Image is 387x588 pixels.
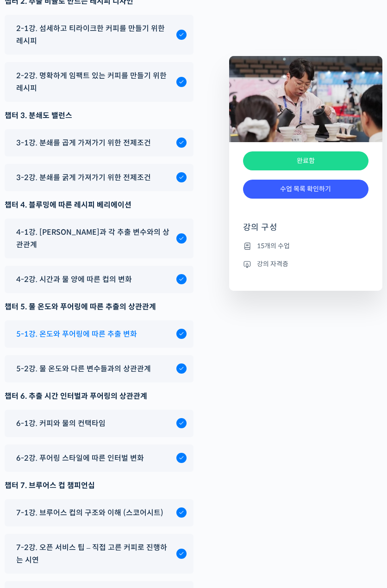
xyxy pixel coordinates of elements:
[143,307,154,315] span: 설정
[16,363,151,375] span: 5-2강. 물 온도와 다른 변수들과의 상관관계
[12,541,187,566] a: 7-2강. 오픈 서비스 팁 – 직접 고른 커피로 진행하는 시연
[3,294,61,317] a: 홈
[16,171,151,184] span: 3-2강. 분쇄를 굵게 가져가기 위한 전제조건
[16,137,151,149] span: 3-1강. 분쇄를 곱게 가져가기 위한 전제조건
[12,22,187,47] a: 2-1강. 섬세하고 티라이크한 커피를 만들기 위한 레시피
[16,417,106,430] span: 6-1강. 커피와 물의 컨택타임
[12,171,187,184] a: 3-2강. 분쇄를 굵게 가져가기 위한 전제조건
[61,294,119,317] a: 대화
[16,22,172,47] span: 2-1강. 섬세하고 티라이크한 커피를 만들기 위한 레시피
[119,294,178,317] a: 설정
[12,507,187,519] a: 7-1강. 브루어스 컵의 구조와 이해 (스코어시트)
[16,226,172,251] span: 4-1강. [PERSON_NAME]과 각 추출 변수와의 상관관계
[12,452,187,464] a: 6-2강. 푸어링 스타일에 따른 인터벌 변화
[85,308,96,315] span: 대화
[16,541,172,566] span: 7-2강. 오픈 서비스 팁 – 직접 고른 커피로 진행하는 시연
[16,69,172,94] span: 2-2강. 명확하게 임팩트 있는 커피를 만들기 위한 레시피
[5,390,193,402] div: 챕터 6. 추출 시간 인터벌과 푸어링의 상관관계
[5,109,193,122] div: 챕터 3. 분쇄도 밸런스
[16,452,144,464] span: 6-2강. 푸어링 스타일에 따른 인터벌 변화
[243,240,368,251] li: 15개의 수업
[16,507,163,519] span: 7-1강. 브루어스 컵의 구조와 이해 (스코어시트)
[16,273,132,286] span: 4-2강. 시간과 물 양에 따른 컵의 변화
[12,69,187,94] a: 2-2강. 명확하게 임팩트 있는 커피를 만들기 위한 레시피
[12,328,187,340] a: 5-1강. 온도와 푸어링에 따른 추출 변화
[12,273,187,286] a: 4-2강. 시간과 물 양에 따른 컵의 변화
[12,417,187,430] a: 6-1강. 커피와 물의 컨택타임
[243,180,368,199] a: 수업 목록 확인하기
[5,479,193,492] div: 챕터 7. 브루어스 컵 챔피언십
[12,226,187,251] a: 4-1강. [PERSON_NAME]과 각 추출 변수와의 상관관계
[243,151,368,170] div: 완료함
[29,307,35,315] span: 홈
[243,222,368,240] h4: 강의 구성
[12,137,187,149] a: 3-1강. 분쇄를 곱게 가져가기 위한 전제조건
[16,328,137,340] span: 5-1강. 온도와 푸어링에 따른 추출 변화
[243,258,368,269] li: 강의 자격증
[5,300,193,313] div: 챕터 5. 물 온도와 푸어링에 따른 추출의 상관관계
[5,199,193,211] div: 챕터 4. 블루밍에 따른 레시피 베리에이션
[12,363,187,375] a: 5-2강. 물 온도와 다른 변수들과의 상관관계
